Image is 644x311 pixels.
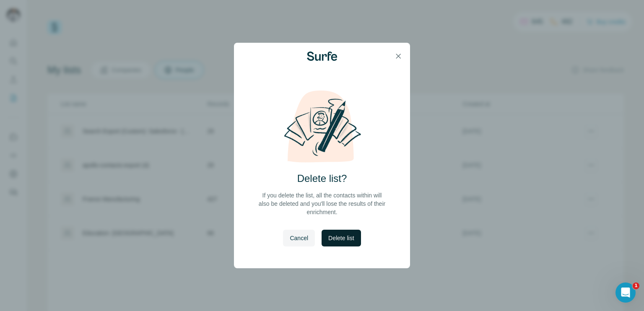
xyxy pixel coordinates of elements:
[257,191,387,216] p: If you delete the list, all the contacts within will also be deleted and you'll lose the results ...
[328,234,354,242] span: Delete list
[275,90,369,163] img: delete-list
[322,230,361,246] button: Delete list
[307,52,337,61] img: Surfe Logo
[297,172,347,185] h2: Delete list?
[283,230,315,246] button: Cancel
[633,282,639,289] span: 1
[290,234,308,242] span: Cancel
[615,282,636,303] iframe: Intercom live chat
